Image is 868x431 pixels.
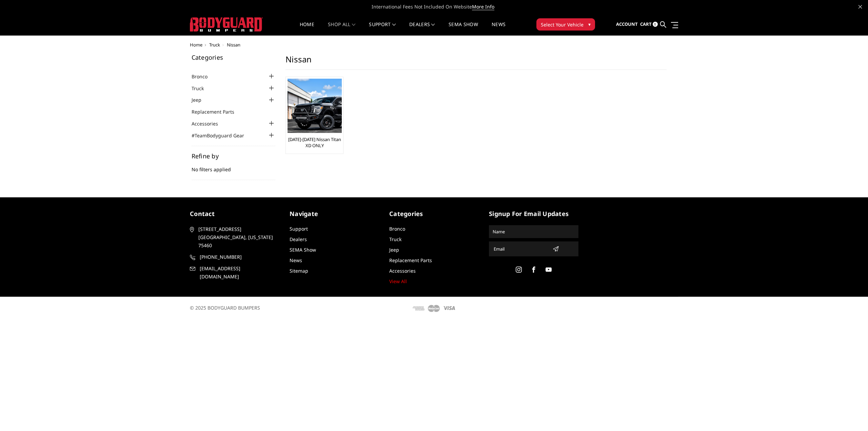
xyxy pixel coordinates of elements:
span: Account [616,21,638,27]
a: Support [290,226,308,232]
img: BODYGUARD BUMPERS [190,17,263,32]
a: Cart 0 [640,15,658,34]
a: News [290,257,302,263]
span: © 2025 BODYGUARD BUMPERS [190,305,260,311]
a: More Info [472,3,494,10]
a: Truck [209,42,220,48]
button: Select Your Vehicle [536,18,595,31]
a: SEMA Show [290,247,316,253]
a: Truck [192,85,212,92]
a: Bronco [389,226,405,232]
input: Name [490,226,577,237]
h1: Nissan [285,54,667,70]
span: [PHONE_NUMBER] [200,253,278,261]
a: View All [389,278,407,285]
span: Cart [640,21,652,27]
h5: signup for email updates [489,209,578,218]
a: SEMA Show [449,22,478,35]
a: [DATE]-[DATE] Nissan Titan XD ONLY [288,136,341,149]
span: Nissan [227,42,240,48]
div: No filters applied [192,153,276,180]
span: [EMAIL_ADDRESS][DOMAIN_NAME] [200,265,278,281]
a: Home [300,22,314,35]
span: Select Your Vehicle [541,21,584,28]
a: Jeep [192,96,210,103]
span: [STREET_ADDRESS] [GEOGRAPHIC_DATA], [US_STATE] 75460 [198,225,277,250]
h5: Categories [192,54,276,60]
h5: Navigate [290,209,379,218]
a: Dealers [409,22,435,35]
a: Truck [389,236,401,242]
a: Support [369,22,396,35]
a: Dealers [290,236,307,242]
a: Jeep [389,247,399,253]
a: Replacement Parts [192,108,243,115]
a: News [492,22,506,35]
a: [EMAIL_ADDRESS][DOMAIN_NAME] [190,265,279,281]
a: Account [616,15,638,34]
span: 0 [653,22,658,27]
a: Bronco [192,73,216,80]
a: Replacement Parts [389,257,432,263]
a: #TeamBodyguard Gear [192,132,253,139]
a: Sitemap [290,268,308,274]
h5: Refine by [192,153,276,159]
h5: Categories [389,209,479,218]
a: Accessories [389,268,416,274]
a: Home [190,42,202,48]
input: Email [491,243,550,254]
h5: contact [190,209,279,218]
a: [PHONE_NUMBER] [190,253,279,261]
a: Accessories [192,120,226,127]
a: shop all [328,22,355,35]
span: ▾ [588,21,591,28]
